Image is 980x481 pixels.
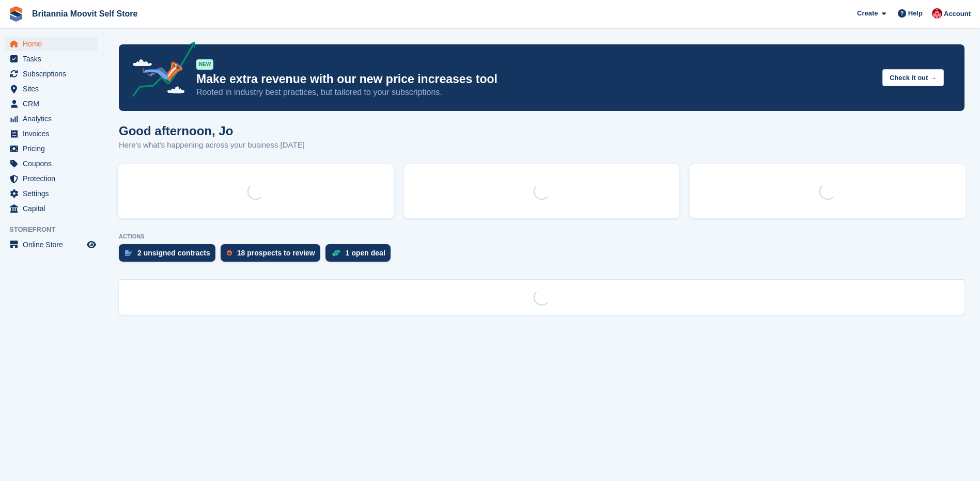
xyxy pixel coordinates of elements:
span: Storefront [9,225,103,235]
span: Capital [23,201,85,216]
a: menu [5,171,98,186]
a: menu [5,82,98,96]
p: Here's what's happening across your business [DATE] [119,139,305,151]
div: NEW [196,59,213,70]
a: menu [5,126,98,141]
a: 1 open deal [325,244,396,267]
span: Subscriptions [23,67,85,81]
a: menu [5,111,98,126]
p: Make extra revenue with our new price increases tool [196,72,874,87]
span: CRM [23,97,85,111]
span: Coupons [23,156,85,171]
a: menu [5,52,98,66]
a: menu [5,237,98,252]
a: menu [5,156,98,171]
span: Invoices [23,126,85,141]
a: menu [5,186,98,201]
span: Analytics [23,111,85,126]
a: menu [5,37,98,51]
div: 2 unsigned contracts [137,249,210,257]
img: deal-1b604bf984904fb50ccaf53a9ad4b4a5d6e5aea283cecdc64d6e3604feb123c2.svg [332,249,340,256]
span: Tasks [23,52,85,66]
a: Preview store [85,238,98,251]
a: 18 prospects to review [221,244,325,267]
img: stora-icon-8386f47178a22dfd0bd8f6a31ec36ba5ce8667c1dd55bd0f319d3a0aa187defe.svg [8,6,24,22]
a: menu [5,97,98,111]
a: 2 unsigned contracts [119,244,221,267]
span: Online Store [23,237,85,252]
span: Home [23,37,85,51]
span: Sites [23,82,85,96]
a: menu [5,141,98,156]
span: Account [944,9,971,19]
div: 18 prospects to review [237,249,315,257]
span: Create [857,8,878,19]
img: prospect-51fa495bee0391a8d652442698ab0144808aea92771e9ea1ae160a38d050c398.svg [227,250,232,256]
span: Pricing [23,141,85,156]
span: Help [908,8,923,19]
span: Protection [23,171,85,186]
button: Check it out → [882,69,944,86]
img: contract_signature_icon-13c848040528278c33f63329250d36e43548de30e8caae1d1a13099fd9432cc5.svg [125,250,132,256]
span: Settings [23,186,85,201]
img: price-adjustments-announcement-icon-8257ccfd72463d97f412b2fc003d46551f7dbcb40ab6d574587a9cd5c0d94... [123,42,196,101]
a: Britannia Moovit Self Store [28,5,142,22]
p: Rooted in industry best practices, but tailored to your subscriptions. [196,87,874,98]
p: ACTIONS [119,233,965,240]
a: menu [5,67,98,81]
h1: Good afternoon, Jo [119,124,305,138]
div: 1 open deal [346,249,385,257]
a: menu [5,201,98,216]
img: Jo Jopson [932,8,942,19]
